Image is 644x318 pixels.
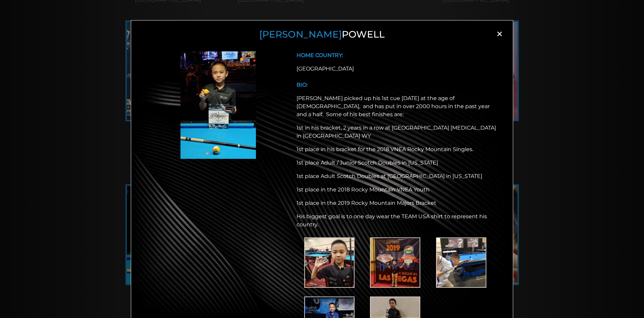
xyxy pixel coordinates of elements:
p: 1st place in the 2018 Rocky Mountain VNEA Youth [297,186,496,194]
div: [GEOGRAPHIC_DATA] [297,65,496,73]
span: [PERSON_NAME] [259,29,342,40]
p: 1st place Adult Scotch Doubles at [GEOGRAPHIC_DATA] in [US_STATE] [297,172,496,180]
p: His biggest goal is to one day wear the TEAM USA shirt to represent his country. [297,213,496,229]
p: 1st place in his bracket for the 2018 VNEA Rocky Mountain Singles. [297,145,496,153]
p: 1st in his bracket, 2 years in a row at [GEOGRAPHIC_DATA] [MEDICAL_DATA] in [GEOGRAPHIC_DATA] WY [297,124,496,140]
p: 1st place in the 2019 Rocky Mountain Majors Bracket [297,199,496,207]
p: [PERSON_NAME] picked up his 1st cue [DATE] at the age of [DEMOGRAPHIC_DATA], and has put in over ... [297,94,496,119]
b: HOME COUNTRY: [297,52,343,58]
span: × [494,29,504,39]
b: BIO: [297,82,308,88]
img: Jin Powell [180,51,256,159]
p: 1st place Adult / Junior Scotch Doubles in [US_STATE] [297,159,496,167]
h3: Powell [140,29,504,40]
